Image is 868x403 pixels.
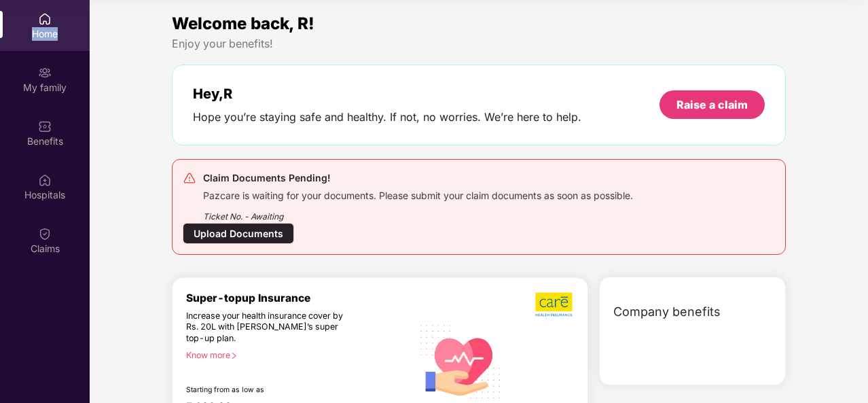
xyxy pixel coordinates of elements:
div: Hey, R [193,86,581,102]
img: b5dec4f62d2307b9de63beb79f102df3.png [535,292,574,317]
div: Upload Documents [183,223,294,244]
img: svg+xml;base64,PHN2ZyBpZD0iQmVuZWZpdHMiIHhtbG5zPSJodHRwOi8vd3d3LnczLm9yZy8yMDAwL3N2ZyIgd2lkdGg9Ij... [38,120,52,133]
div: Pazcare is waiting for your documents. Please submit your claim documents as soon as possible. [203,186,633,202]
div: Raise a claim [676,97,748,112]
span: Company benefits [613,302,721,321]
div: Hope you’re staying safe and healthy. If not, no worries. We’re here to help. [193,110,581,124]
img: svg+xml;base64,PHN2ZyBpZD0iSG9zcGl0YWxzIiB4bWxucz0iaHR0cDovL3d3dy53My5vcmcvMjAwMC9zdmciIHdpZHRoPS... [38,173,52,187]
img: svg+xml;base64,PHN2ZyB3aWR0aD0iMjAiIGhlaWdodD0iMjAiIHZpZXdCb3g9IjAgMCAyMCAyMCIgZmlsbD0ibm9uZSIgeG... [38,66,52,80]
span: right [230,352,238,360]
span: Welcome back, R! [172,14,314,33]
img: svg+xml;base64,PHN2ZyB4bWxucz0iaHR0cDovL3d3dy53My5vcmcvMjAwMC9zdmciIHdpZHRoPSIyNCIgaGVpZ2h0PSIyNC... [183,171,196,185]
div: Super-topup Insurance [186,292,412,304]
div: Increase your health insurance cover by Rs. 20L with [PERSON_NAME]’s super top-up plan. [186,311,354,345]
div: Starting from as low as [186,385,355,395]
img: svg+xml;base64,PHN2ZyBpZD0iSG9tZSIgeG1sbnM9Imh0dHA6Ly93d3cudzMub3JnLzIwMDAvc3ZnIiB3aWR0aD0iMjAiIG... [38,12,52,26]
div: Enjoy your benefits! [172,37,786,51]
div: Ticket No. - Awaiting [203,202,633,223]
div: Claim Documents Pending! [203,170,633,186]
img: svg+xml;base64,PHN2ZyBpZD0iQ2xhaW0iIHhtbG5zPSJodHRwOi8vd3d3LnczLm9yZy8yMDAwL3N2ZyIgd2lkdGg9IjIwIi... [38,227,52,241]
div: Know more [186,350,404,360]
